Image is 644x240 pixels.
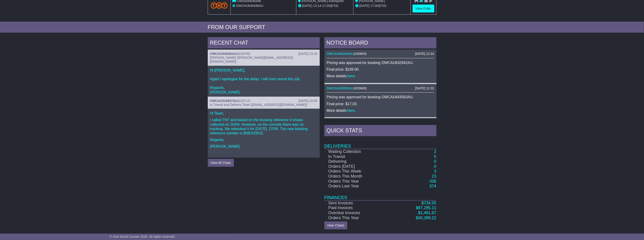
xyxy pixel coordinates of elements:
a: 2 [434,149,436,154]
span: #20605 [355,52,366,56]
span: [PERSON_NAME] ([PERSON_NAME][EMAIL_ADDRESS][DOMAIN_NAME]) [210,56,293,63]
div: ( ) [327,52,434,56]
div: ( ) [210,52,318,56]
td: Finances [324,189,436,200]
div: [DATE] 12:33 [415,52,434,56]
p: Pricing was approved for booking OWCAU642942AU. [327,61,434,65]
div: RECENT CHAT [208,37,320,50]
td: Overdue Invoices [324,211,392,216]
span: 17:00 [370,4,378,8]
a: 0 [434,164,436,169]
td: Deliveries [324,137,436,149]
p: Hi Team, [210,111,318,115]
div: ( ) [327,86,434,90]
span: 40,399.22 [418,216,436,220]
td: Orders Last Year [324,184,392,189]
span: #16750 [239,52,249,56]
div: ( ) [210,99,318,103]
span: OWCAU646496AU [236,4,263,8]
span: In Transit and Delivery Team ([EMAIL_ADDRESS][DOMAIN_NAME]) [210,103,308,107]
div: [DATE] 13:10 [298,52,317,56]
img: TNT_Domestic.png [211,2,228,8]
span: 87,295.11 [418,205,436,210]
span: [DATE] [359,4,369,8]
p: More details: . [327,108,434,113]
div: (ETA) [355,3,409,8]
span: [DATE] [302,4,312,8]
p: Final price: $109.00. [327,67,434,72]
p: Regards, [210,138,318,142]
a: $734.55 [421,201,436,205]
td: Orders This Week [324,169,392,174]
a: $40,399.22 [416,216,436,220]
span: 1,481.67 [420,211,436,215]
span: 13:14 [313,4,321,8]
td: Orders This Year [324,179,392,184]
td: Orders [DATE] [324,164,392,169]
td: Paid Invoices [324,205,392,211]
td: Orders This Year [324,216,392,221]
a: OWCAU642942AU [327,52,354,56]
div: NOTICE BOARD [324,37,436,50]
a: OWCAU643563AU [327,86,354,90]
a: View Order [413,5,434,13]
p: [PERSON_NAME] [210,144,318,149]
a: $1,481.67 [418,211,436,215]
a: View Charts [324,221,347,229]
p: I called TNT and based on the booking reference it shows collected on 26/09. However, on the conn... [210,118,318,135]
div: [DATE] 10:55 [298,99,317,103]
a: 23 [432,174,436,179]
a: 3 [434,169,436,173]
p: Final price: $17.03. [327,102,434,106]
td: In Transit [324,154,392,159]
td: Waiting Collection [324,149,392,154]
span: © One World Courier 2025. All rights reserved. [110,235,175,238]
a: OWCAU545262AU [210,52,238,56]
a: 336 [429,179,436,184]
td: Orders This Month [324,174,392,179]
div: [DATE] 12:32 [415,86,434,90]
button: View All Chats [208,159,234,167]
a: 5 [434,154,436,159]
td: Delivering [324,159,392,164]
a: 374 [429,184,436,188]
p: More details: . [327,74,434,78]
a: 0 [434,159,436,164]
span: 734.55 [424,201,436,205]
a: here [347,74,355,78]
a: $87,295.11 [416,205,436,210]
span: 17:00 [322,4,330,8]
a: OWCAU516937AU [210,99,238,103]
p: Pricing was approved for booking OWCAU643563AU. [327,95,434,99]
p: Hi [PERSON_NAME], Again I apologise for the delay. I will now cancel this job. Regards, [PERSON_N... [210,68,318,94]
a: here [347,109,355,112]
div: FROM OUR SUPPORT [208,24,436,31]
span: #15717 [239,99,249,103]
div: - (ETA) [298,3,352,8]
td: Sent Invoices [324,200,392,206]
div: Quick Stats [324,125,436,137]
span: #20645 [355,86,366,90]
